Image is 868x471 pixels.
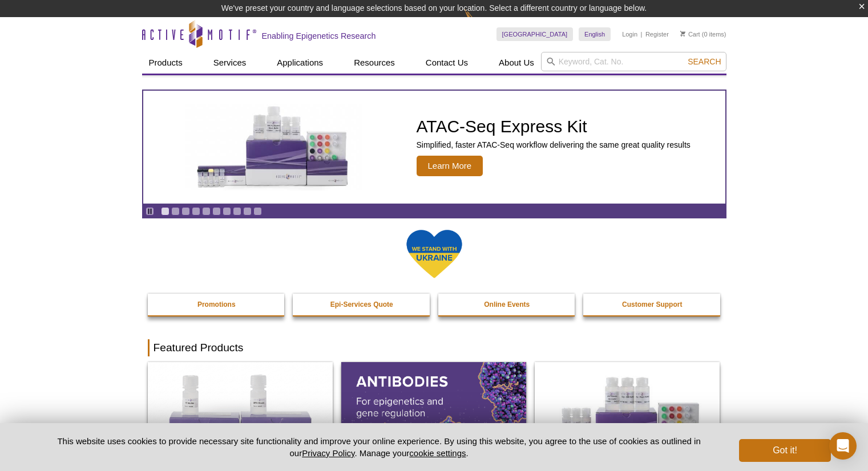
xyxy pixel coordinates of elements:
[161,207,169,216] a: Go to slide 1
[171,207,180,216] a: Go to slide 2
[438,294,576,315] a: Online Events
[223,207,231,216] a: Go to slide 7
[829,432,857,460] div: Open Intercom Messenger
[583,294,721,315] a: Customer Support
[496,27,574,41] a: [GEOGRAPHIC_DATA]
[622,30,637,38] a: Login
[253,207,262,216] a: Go to slide 10
[579,27,611,41] a: English
[262,31,376,41] h2: Enabling Epigenetics Research
[484,301,530,308] strong: Online Events
[148,339,721,356] h2: Featured Products
[146,207,154,216] a: Toggle autoplay
[417,156,483,176] span: Learn More
[142,52,189,74] a: Products
[202,207,211,216] a: Go to slide 5
[148,294,286,315] a: Promotions
[207,52,253,74] a: Services
[38,435,721,459] p: This website uses cookies to provide necessary site functionality and improve your online experie...
[212,207,221,216] a: Go to slide 6
[417,118,691,135] h2: ATAC-Seq Express Kit
[492,52,541,74] a: About Us
[270,52,330,74] a: Applications
[680,30,700,38] a: Cart
[419,52,475,74] a: Contact Us
[541,52,726,71] input: Keyword, Cat. No.
[143,91,725,204] article: ATAC-Seq Express Kit
[143,91,725,204] a: ATAC-Seq Express Kit ATAC-Seq Express Kit Simplified, faster ATAC-Seq workflow delivering the sam...
[739,439,830,462] button: Got it!
[347,52,402,74] a: Resources
[243,207,252,216] a: Go to slide 9
[684,56,724,67] button: Search
[330,301,393,308] strong: Epi-Services Quote
[641,27,643,41] li: |
[192,207,200,216] a: Go to slide 4
[233,207,241,216] a: Go to slide 8
[180,104,368,190] img: ATAC-Seq Express Kit
[688,57,721,66] span: Search
[417,140,691,150] p: Simplified, faster ATAC-Seq workflow delivering the same great quality results
[622,301,682,308] strong: Customer Support
[302,448,354,458] a: Privacy Policy
[680,31,685,36] img: Your Cart
[293,294,431,315] a: Epi-Services Quote
[409,448,466,458] button: cookie settings
[181,207,190,216] a: Go to slide 3
[406,229,463,279] img: We Stand With Ukraine
[680,27,726,41] li: (0 items)
[465,9,495,35] img: Change Here
[645,30,669,38] a: Register
[197,301,236,308] strong: Promotions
